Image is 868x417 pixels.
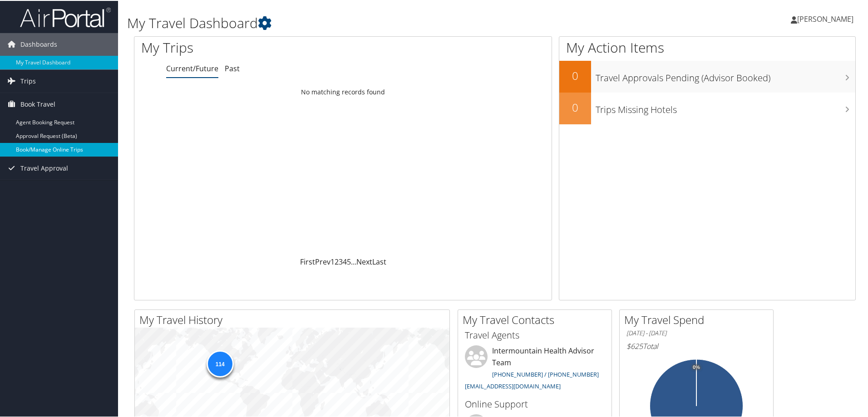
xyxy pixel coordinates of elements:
[20,6,111,27] img: airportal-logo.png
[166,63,218,73] a: Current/Future
[343,256,347,266] a: 4
[626,340,766,350] h6: Total
[351,256,356,266] span: …
[626,340,643,350] span: $625
[339,256,343,266] a: 3
[139,311,449,327] h2: My Travel History
[465,397,605,410] h3: Online Support
[206,349,233,377] div: 114
[335,256,339,266] a: 2
[463,311,612,327] h2: My Travel Contacts
[465,381,561,389] a: [EMAIL_ADDRESS][DOMAIN_NAME]
[20,156,68,179] span: Travel Approval
[559,99,591,114] h2: 0
[20,92,55,115] span: Book Travel
[460,344,609,393] li: Intermountain Health Advisor Team
[347,256,351,266] a: 5
[797,13,853,23] span: [PERSON_NAME]
[225,63,240,73] a: Past
[315,256,330,266] a: Prev
[791,5,863,32] a: [PERSON_NAME]
[559,92,855,123] a: 0Trips Missing Hotels
[330,256,335,266] a: 1
[559,60,855,92] a: 0Travel Approvals Pending (Advisor Booked)
[127,13,617,32] h1: My Travel Dashboard
[300,256,315,266] a: First
[559,37,855,56] h1: My Action Items
[596,98,855,115] h3: Trips Missing Hotels
[492,369,599,378] a: [PHONE_NUMBER] / [PHONE_NUMBER]
[141,37,371,56] h1: My Trips
[134,83,552,99] td: No matching records found
[20,32,57,55] span: Dashboards
[465,328,605,341] h3: Travel Agents
[559,67,591,83] h2: 0
[596,66,855,83] h3: Travel Approvals Pending (Advisor Booked)
[372,256,386,266] a: Last
[356,256,372,266] a: Next
[693,364,700,369] tspan: 0%
[624,311,773,327] h2: My Travel Spend
[626,328,766,337] h6: [DATE] - [DATE]
[20,69,36,92] span: Trips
